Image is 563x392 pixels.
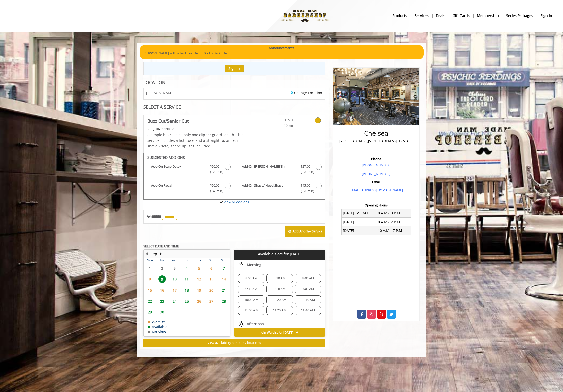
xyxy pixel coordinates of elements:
[295,285,321,293] div: 9:40 AM
[195,264,203,272] span: 5
[183,275,191,283] span: 11
[158,275,166,283] span: 9
[210,164,219,169] span: $50.00
[338,138,414,144] p: [STREET_ADDRESS],[STREET_ADDRESS][US_STATE]
[146,164,231,176] label: Add-On Scalp Detox
[144,274,156,285] td: Select day8
[148,320,167,324] td: Waitlist
[238,306,264,315] div: 11:00 AM
[285,226,325,237] button: Add AnotherService
[205,258,217,263] th: Sat
[220,264,228,272] span: 7
[238,262,244,268] img: morning slots
[411,12,432,19] a: ServicesServices
[151,164,205,175] b: Add-On Scalp Detox
[266,306,293,315] div: 11:20 AM
[362,163,390,167] a: [PHONE_NUMBER]
[236,252,323,256] p: Available slots for [DATE]
[193,263,205,274] td: Select day5
[540,13,552,19] b: sign in
[147,155,185,160] b: SUGGESTED ADD-ONS
[273,308,287,312] span: 11:20 AM
[143,51,420,56] p: [PERSON_NAME] will be back on [DATE]. Sod is Back [DATE].
[295,306,321,315] div: 11:40 AM
[217,274,230,285] td: Select day14
[247,263,261,267] span: Morning
[143,105,325,109] div: SELECT A SERVICE
[183,264,191,272] span: 4
[158,308,166,316] span: 30
[295,274,321,283] div: 8:40 AM
[195,275,203,283] span: 12
[144,285,156,296] td: Select day15
[349,188,403,192] a: [EMAIL_ADDRESS][DOMAIN_NAME]
[245,287,257,291] span: 9:00 AM
[266,285,293,293] div: 9:20 AM
[168,274,180,285] td: Select day10
[220,275,228,283] span: 14
[298,169,313,175] span: (+20min )
[301,298,315,302] span: 10:40 AM
[302,287,314,291] span: 9:40 AM
[193,296,205,307] td: Select day26
[266,295,293,304] div: 10:20 AM
[146,297,154,305] span: 22
[144,307,156,318] td: Select day29
[195,297,203,305] span: 26
[181,285,193,296] td: Select day18
[537,12,556,19] a: sign insign in
[477,13,499,19] b: Membership
[453,13,470,19] b: gift cards
[237,164,322,176] label: Add-On Beard Trim
[193,285,205,296] td: Select day19
[238,274,264,283] div: 8:00 AM
[473,12,503,19] a: MembershipMembership
[146,308,154,316] span: 29
[168,258,180,263] th: Wed
[362,171,390,176] a: [PHONE_NUMBER]
[146,91,175,95] span: [PERSON_NAME]
[238,285,264,293] div: 9:00 AM
[181,263,193,274] td: Select day4
[144,258,156,263] th: Mon
[205,296,217,307] td: Select day27
[217,258,230,263] th: Sun
[337,203,415,207] h3: Opening Hours
[269,45,294,51] b: Announcements
[242,164,296,175] b: Add-On [PERSON_NAME] Trim
[217,296,230,307] td: Select day28
[389,12,411,19] a: Productsproducts
[217,263,230,274] td: Select day7
[205,285,217,296] td: Select day20
[247,322,264,326] span: Afternoon
[181,258,193,263] th: Thu
[205,274,217,285] td: Select day13
[151,183,205,194] b: Add-On Facial
[144,296,156,307] td: Select day22
[261,331,293,335] span: Join Waitlist for [DATE]
[338,157,414,161] h3: Phone
[193,274,205,285] td: Select day12
[392,13,407,19] b: products
[301,164,310,169] span: $27.00
[273,298,287,302] span: 10:20 AM
[158,287,166,294] span: 16
[274,287,285,291] span: 9:20 AM
[338,130,414,137] h2: Chelsea
[193,258,205,263] th: Fri
[207,169,222,175] span: (+20min )
[195,287,203,294] span: 19
[341,209,376,217] td: [DATE] To [DATE]
[171,287,178,294] span: 17
[143,79,165,85] b: LOCATION
[270,2,340,30] img: Made Man Barbershop logo
[338,180,414,184] h3: Email
[148,325,167,329] td: Available
[274,276,285,280] span: 8:20 AM
[295,295,321,304] div: 10:40 AM
[208,264,215,272] span: 6
[298,188,313,194] span: (+20min )
[376,226,411,235] td: 10 A.M - 7 P.M
[301,308,315,312] span: 11:40 AM
[238,321,244,327] img: afternoon slots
